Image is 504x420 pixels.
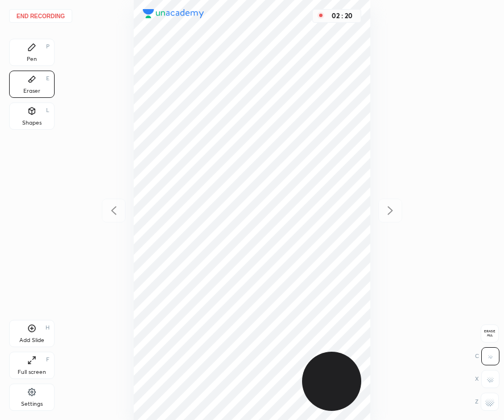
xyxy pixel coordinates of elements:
div: Settings [21,401,43,407]
div: Add Slide [19,337,44,343]
div: L [46,108,49,113]
div: P [46,44,49,50]
div: Full screen [18,369,46,375]
img: logo.38c385cc.svg [143,9,204,18]
div: E [46,76,49,81]
span: Erase all [481,330,498,337]
div: F [46,357,49,363]
button: End recording [9,9,72,23]
div: Z [475,393,499,411]
div: Shapes [22,120,42,126]
div: 02 : 20 [329,12,356,20]
div: H [46,325,49,331]
div: C [475,347,499,365]
div: Eraser [23,88,40,94]
div: X [475,370,499,388]
div: Pen [27,56,37,62]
